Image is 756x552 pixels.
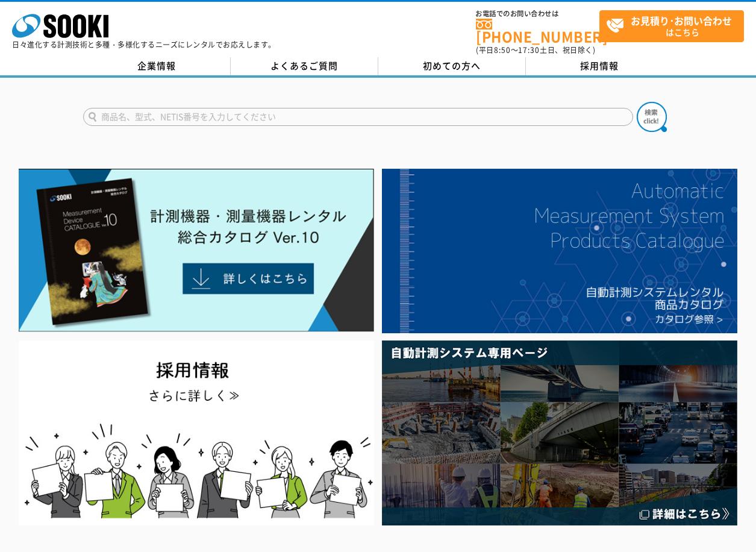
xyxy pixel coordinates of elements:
span: (平日 ～ 土日、祝日除く) [476,45,595,55]
span: お電話でのお問い合わせは [476,10,599,17]
img: Catalog Ver10 [19,169,374,332]
a: 採用情報 [526,57,673,75]
span: 初めての方へ [423,59,481,72]
strong: お見積り･お問い合わせ [631,13,732,28]
img: SOOKI recruit [19,340,374,525]
a: [PHONE_NUMBER] [476,19,599,43]
img: 自動計測システム専用ページ [382,340,737,525]
span: 17:30 [518,45,540,55]
p: 日々進化する計測技術と多種・多様化するニーズにレンタルでお応えします。 [12,41,276,48]
input: 商品名、型式、NETIS番号を入力してください [83,108,633,126]
span: はこちら [606,11,743,41]
a: よくあるご質問 [231,57,378,75]
img: btn_search.png [637,102,667,132]
img: 自動計測システムカタログ [382,169,737,333]
a: 初めての方へ [378,57,526,75]
a: 企業情報 [83,57,231,75]
a: お見積り･お問い合わせはこちら [599,10,744,42]
span: 8:50 [494,45,511,55]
